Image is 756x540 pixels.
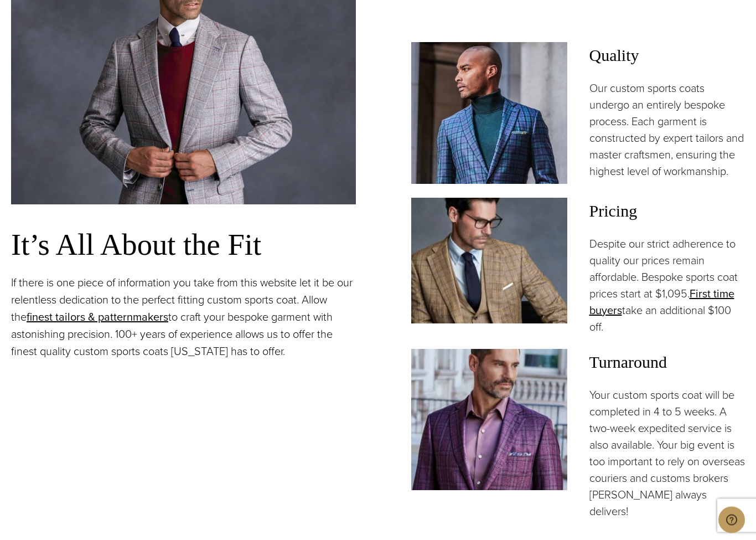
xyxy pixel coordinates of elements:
p: Despite our strict adherence to quality our prices remain affordable. Bespoke sports coat prices ... [589,236,745,336]
p: Your custom sports coat will be completed in 4 to 5 weeks. A two-week expedited service is also a... [589,387,745,520]
img: Client in green custom tailored sportscoat with blue subtle windowpane, vest, dress shirt and pal... [411,198,567,324]
p: Our custom sports coats undergo an entirely bespoke process. Each garment is constructed by exper... [589,80,745,180]
h3: It’s All About the Fit [11,227,356,264]
span: Quality [589,43,745,69]
span: Turnaround [589,349,745,376]
iframe: Opens a widget where you can chat to one of our agents [718,507,745,534]
a: finest tailors & patternmakers [27,309,168,326]
a: First time buyers [589,286,734,319]
img: Client in red custom sportscoat with navy plaid and lavender dress shirt. Fabric by Ermenegildo Z... [411,349,567,491]
span: Pricing [589,198,745,225]
p: If there is one piece of information you take from this website let it be our relentless dedicati... [11,275,356,361]
img: Client in blue custom made Loro Piana sportscoat with navy windowpane and navy sweater. [411,43,567,184]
